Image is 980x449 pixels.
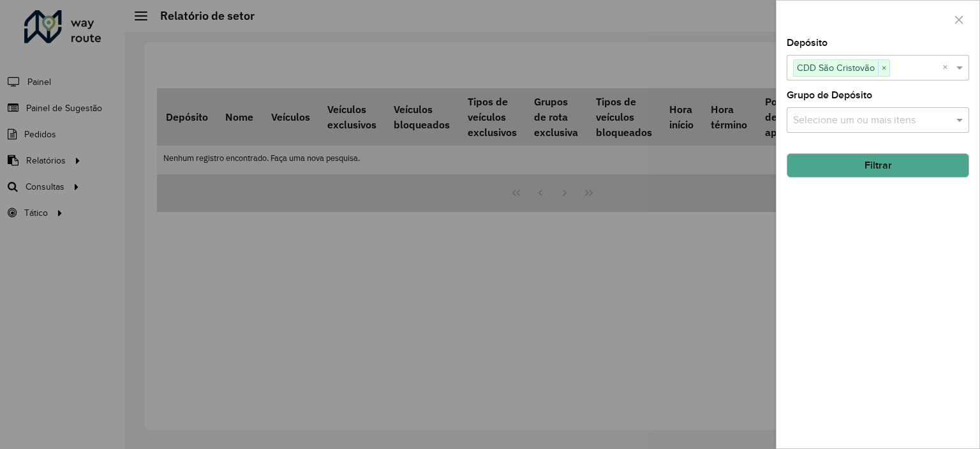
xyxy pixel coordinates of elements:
[794,60,878,75] span: CDD São Cristovão
[942,60,953,75] span: Clear all
[878,61,889,76] span: ×
[787,153,969,178] button: Filtrar
[787,35,828,50] label: Depósito
[787,88,872,103] label: Grupo de Depósito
